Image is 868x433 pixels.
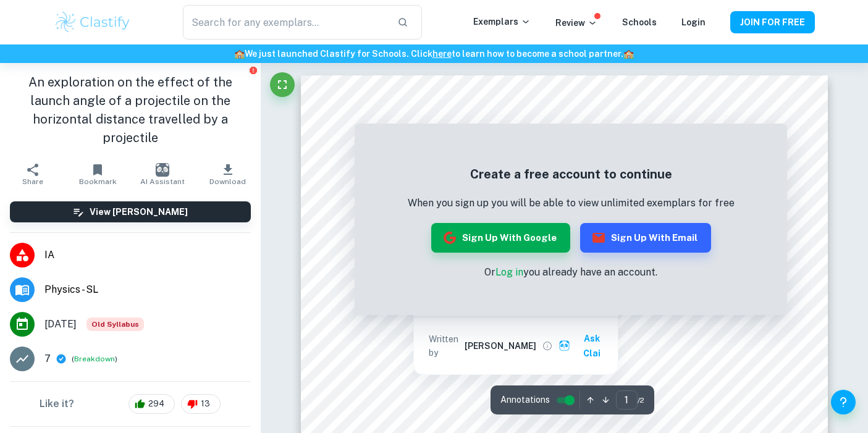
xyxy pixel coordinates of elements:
[408,165,735,183] h5: Create a free account to continue
[558,340,570,351] img: clai.svg
[500,393,550,406] span: Annotations
[86,317,144,331] div: Starting from the May 2025 session, the Physics IA requirements have changed. It's OK to refer to...
[495,266,523,278] a: Log in
[195,157,260,191] button: Download
[429,332,462,359] p: Written by
[556,327,613,364] button: Ask Clai
[270,72,295,97] button: Fullscreen
[638,395,644,406] span: / 2
[40,397,74,411] h6: Like it?
[465,339,536,353] h6: [PERSON_NAME]
[72,353,117,365] span: ( )
[44,317,77,332] span: [DATE]
[730,11,815,33] button: JOIN FOR FREE
[622,17,657,27] a: Schools
[141,398,171,410] span: 294
[10,201,251,222] button: View [PERSON_NAME]
[194,398,217,410] span: 13
[10,73,251,147] h1: An exploration on the effect of the launch angle of a projectile on the horizontal distance trave...
[580,223,711,253] button: Sign up with Email
[44,282,251,297] span: Physics - SL
[90,205,188,219] h6: View [PERSON_NAME]
[408,265,735,280] p: Or you already have an account.
[249,65,258,75] button: Report issue
[54,10,132,35] img: Clastify logo
[156,163,169,177] img: AI Assistant
[44,248,251,263] span: IA
[473,15,531,28] p: Exemplars
[79,177,117,186] span: Bookmark
[22,177,43,186] span: Share
[183,5,387,40] input: Search for any exemplars...
[65,157,130,191] button: Bookmark
[44,351,51,366] p: 7
[432,49,452,59] a: here
[831,390,856,414] button: Help and Feedback
[2,47,866,61] h6: We just launched Clastify for Schools. Click to learn how to become a school partner.
[129,394,175,414] div: 294
[140,177,185,186] span: AI Assistant
[86,317,144,331] span: Old Syllabus
[623,49,634,59] span: 🏫
[408,196,735,211] p: When you sign up you will be able to view unlimited exemplars for free
[539,337,556,355] button: View full profile
[130,157,195,191] button: AI Assistant
[181,394,221,414] div: 13
[234,49,245,59] span: 🏫
[209,177,246,186] span: Download
[555,16,597,30] p: Review
[431,223,570,253] button: Sign up with Google
[74,353,115,364] button: Breakdown
[681,17,706,27] a: Login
